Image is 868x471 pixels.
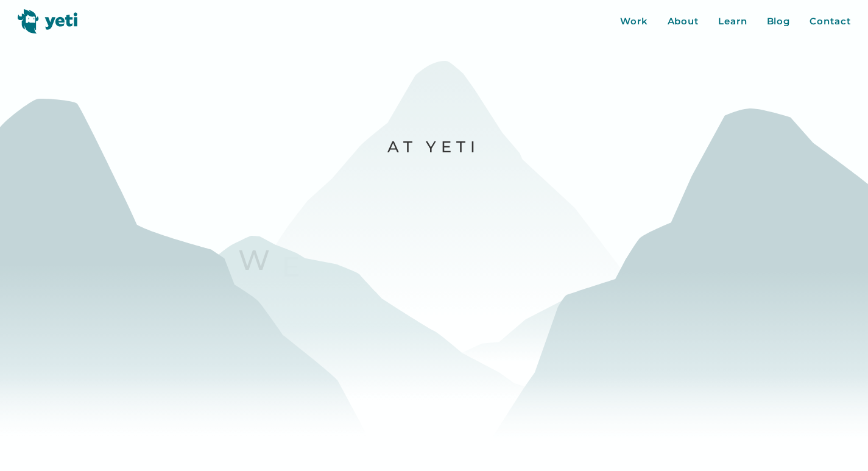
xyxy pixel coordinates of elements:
p: At Yeti [177,136,690,157]
img: Yeti logo [18,9,78,34]
a: Contact [810,15,850,29]
a: Learn [718,15,747,29]
a: About [668,15,699,29]
a: Blog [767,15,791,29]
a: Work [620,15,648,29]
